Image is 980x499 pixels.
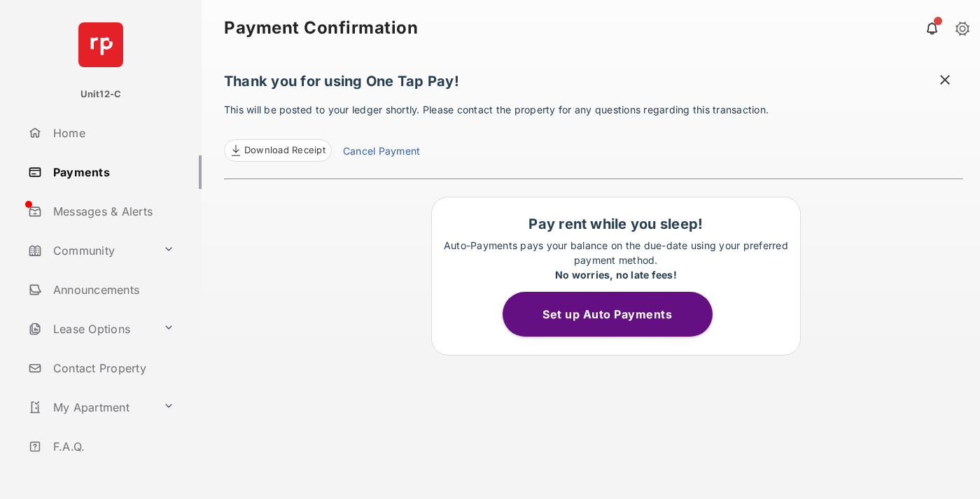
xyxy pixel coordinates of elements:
a: Announcements [22,273,202,307]
a: Cancel Payment [343,143,420,162]
a: Payments [22,155,202,189]
a: Messages & Alerts [22,195,202,228]
a: Community [22,234,157,267]
a: Home [22,116,202,150]
img: svg+xml;base64,PHN2ZyB4bWxucz0iaHR0cDovL3d3dy53My5vcmcvMjAwMC9zdmciIHdpZHRoPSI2NCIgaGVpZ2h0PSI2NC... [78,22,123,67]
span: Download Receipt [244,143,325,157]
h1: Pay rent while you sleep! [439,216,793,232]
p: Auto-Payments pays your balance on the due-date using your preferred payment method. [439,238,793,282]
strong: Payment Confirmation [224,20,418,36]
h1: Thank you for using One Tap Pay! [224,73,963,97]
a: Lease Options [22,312,157,346]
a: My Apartment [22,391,157,424]
a: Set up Auto Payments [503,307,729,321]
a: Contact Property [22,351,202,385]
div: No worries, no late fees! [439,267,793,282]
button: Set up Auto Payments [503,292,713,337]
a: F.A.Q. [22,430,202,463]
p: This will be posted to your ledger shortly. Please contact the property for any questions regardi... [224,102,963,162]
p: Unit12-C [80,87,122,101]
a: Download Receipt [224,139,332,162]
